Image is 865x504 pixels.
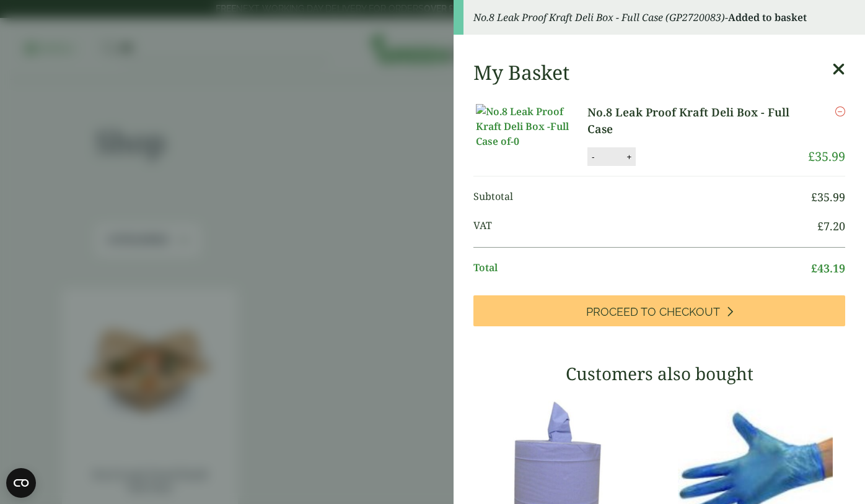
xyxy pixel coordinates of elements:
[473,295,845,326] a: Proceed to Checkout
[473,218,817,235] span: VAT
[811,261,817,276] span: £
[473,189,811,206] span: Subtotal
[473,11,725,24] em: No.8 Leak Proof Kraft Deli Box - Full Case (GP2720083)
[811,189,817,204] span: £
[6,468,36,498] button: Open CMP widget
[728,11,807,24] strong: Added to basket
[808,148,845,165] bdi: 35.99
[586,305,720,319] span: Proceed to Checkout
[811,189,845,204] bdi: 35.99
[476,104,587,149] img: No.8 Leak Proof Kraft Deli Box -Full Case of-0
[623,152,635,162] button: +
[588,152,598,162] button: -
[808,148,815,165] span: £
[817,219,823,233] span: £
[817,219,845,233] bdi: 7.20
[473,363,845,385] h3: Customers also bought
[587,104,808,137] a: No.8 Leak Proof Kraft Deli Box - Full Case
[835,104,845,119] a: Remove this item
[473,260,811,277] span: Total
[473,61,569,84] h2: My Basket
[811,261,845,276] bdi: 43.19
